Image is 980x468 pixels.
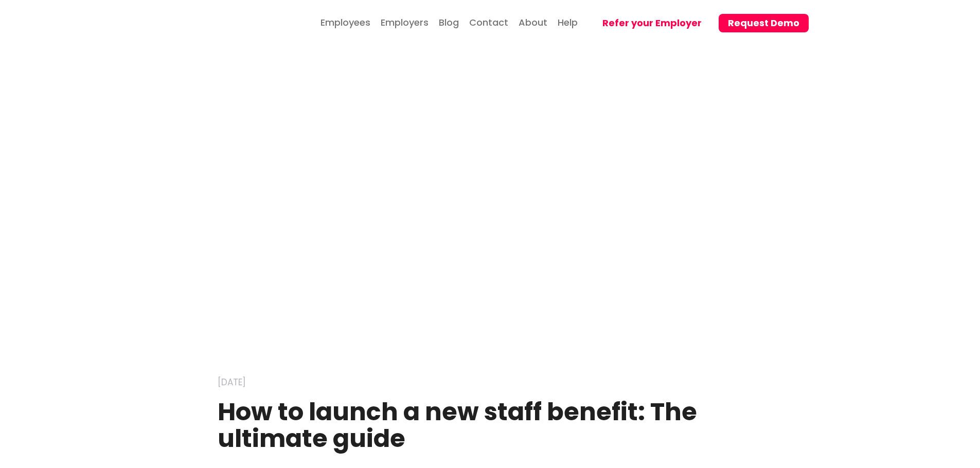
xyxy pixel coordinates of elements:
div: [DATE] [210,366,771,388]
a: Employers [378,7,431,35]
button: Refer your Employer [593,14,711,32]
a: Contact [467,7,511,35]
a: Help [555,7,580,35]
button: Request Demo [719,14,809,32]
a: About [516,7,550,35]
a: Request Demo [711,4,809,44]
a: Blog [436,7,461,35]
img: svg%3E [218,81,763,366]
iframe: Help widget launcher [888,408,969,437]
a: Refer your Employer [585,4,711,44]
a: Employees [318,7,373,35]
